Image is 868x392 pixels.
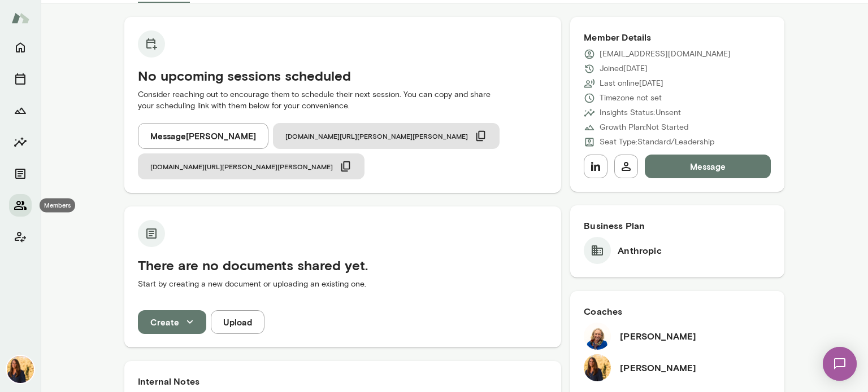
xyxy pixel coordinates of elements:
[7,356,34,383] img: Sheri DeMario
[600,78,663,89] p: Last online [DATE]
[273,123,500,149] button: [DOMAIN_NAME][URL][PERSON_NAME][PERSON_NAME]
[600,107,681,118] p: Insights Status: Unsent
[138,279,548,290] p: Start by creating a new document or uploading an existing one.
[138,67,548,85] h5: No upcoming sessions scheduled
[9,226,32,248] button: Client app
[9,131,32,153] button: Insights
[150,162,333,171] span: [DOMAIN_NAME][URL][PERSON_NAME][PERSON_NAME]
[584,219,771,232] h6: Business Plan
[138,310,206,334] button: Create
[9,162,32,185] button: Documents
[600,93,662,104] p: Timezone not set
[211,310,264,334] button: Upload
[138,89,548,112] p: Consider reaching out to encourage them to schedule their next session. You can copy and share yo...
[584,305,771,318] h6: Coaches
[645,155,771,178] button: Message
[600,136,714,148] p: Seat Type: Standard/Leadership
[584,30,771,44] h6: Member Details
[138,123,268,149] button: Message[PERSON_NAME]
[285,131,468,140] span: [DOMAIN_NAME][URL][PERSON_NAME][PERSON_NAME]
[9,36,32,59] button: Home
[618,244,661,257] h6: Anthropic
[600,122,688,133] p: Growth Plan: Not Started
[620,329,696,343] h6: [PERSON_NAME]
[138,375,548,388] h6: Internal Notes
[9,99,32,122] button: Growth Plan
[584,354,611,381] img: Sheri DeMario
[584,323,611,350] img: Cathy Wright
[620,361,696,375] h6: [PERSON_NAME]
[9,194,32,217] button: Members
[138,256,548,274] h5: There are no documents shared yet.
[600,49,731,60] p: [EMAIL_ADDRESS][DOMAIN_NAME]
[9,68,32,90] button: Sessions
[600,63,648,74] p: Joined [DATE]
[40,199,75,213] div: Members
[138,153,364,179] button: [DOMAIN_NAME][URL][PERSON_NAME][PERSON_NAME]
[11,7,29,29] img: Mento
